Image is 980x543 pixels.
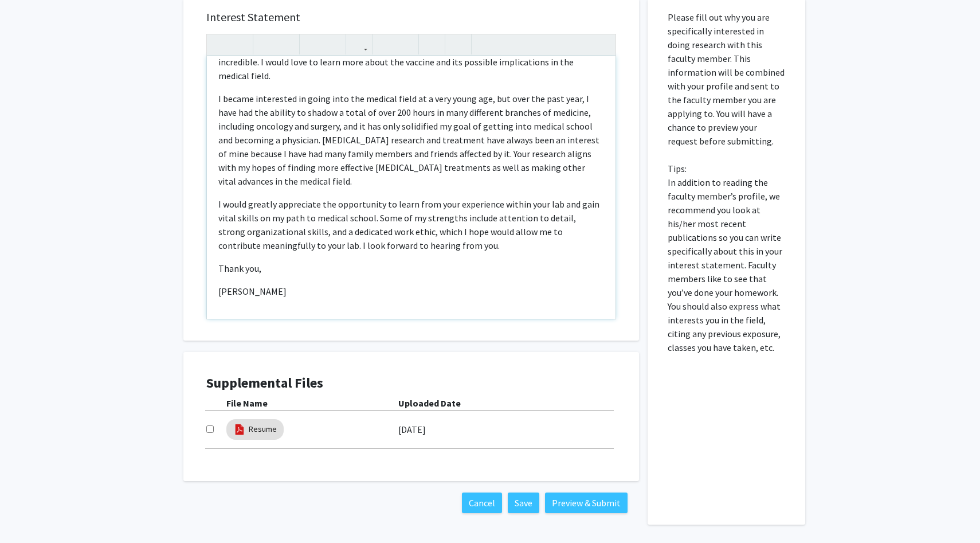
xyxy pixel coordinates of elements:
[210,34,230,54] button: Undo (Ctrl + Z)
[462,493,502,513] button: Cancel
[398,420,426,439] label: [DATE]
[230,34,250,54] button: Redo (Ctrl + Y)
[668,10,785,354] p: Please fill out why you are specifically interested in doing research with this faculty member. T...
[593,34,613,54] button: Fullscreen
[233,423,246,436] img: pdf_icon.png
[303,34,323,54] button: Superscript
[545,493,628,513] button: Preview & Submit
[218,93,599,187] span: I became interested in going into the medical field at a very young age, but over the past year, ...
[206,375,616,392] h4: Supplemental Files
[218,197,604,252] p: I would greatly appreciate the opportunity to learn from your experience within your lab and gain...
[206,10,616,24] h5: Interest Statement
[323,34,343,54] button: Subscript
[448,34,468,54] button: Insert horizontal rule
[422,34,442,54] button: Remove format
[508,493,539,513] button: Save
[398,397,461,409] b: Uploaded Date
[375,34,395,54] button: Unordered list
[207,56,616,319] div: Note to users with screen readers: Please press Alt+0 or Option+0 to deactivate our accessibility...
[249,423,277,435] a: Resume
[218,284,604,298] p: [PERSON_NAME]
[218,261,604,275] p: Thank you,
[395,34,415,54] button: Ordered list
[349,34,369,54] button: Link
[9,491,49,534] iframe: Chat
[226,397,268,409] b: File Name
[256,34,276,54] button: Strong (Ctrl + B)
[276,34,296,54] button: Emphasis (Ctrl + I)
